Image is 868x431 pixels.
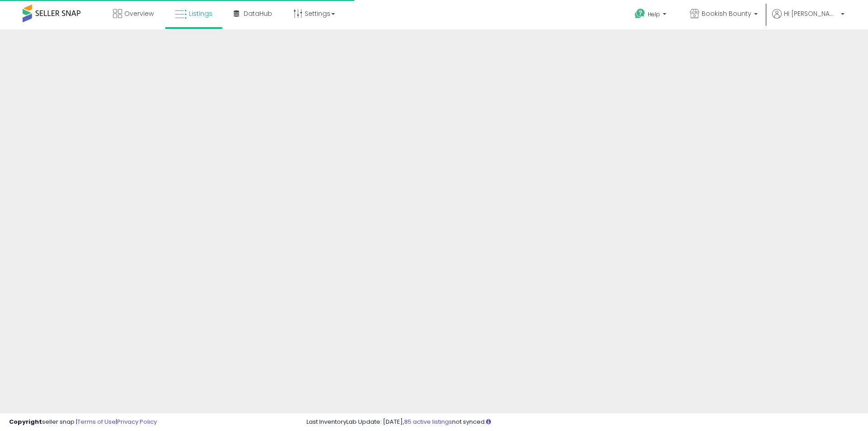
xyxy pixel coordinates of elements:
span: Hi [PERSON_NAME] [784,9,838,18]
span: DataHub [244,9,272,18]
a: Hi [PERSON_NAME] [772,9,844,29]
span: Bookish Bounty [702,9,751,18]
span: Overview [124,9,154,18]
a: Help [627,1,675,29]
i: Get Help [634,8,646,19]
span: Listings [189,9,212,18]
span: Help [648,10,660,18]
